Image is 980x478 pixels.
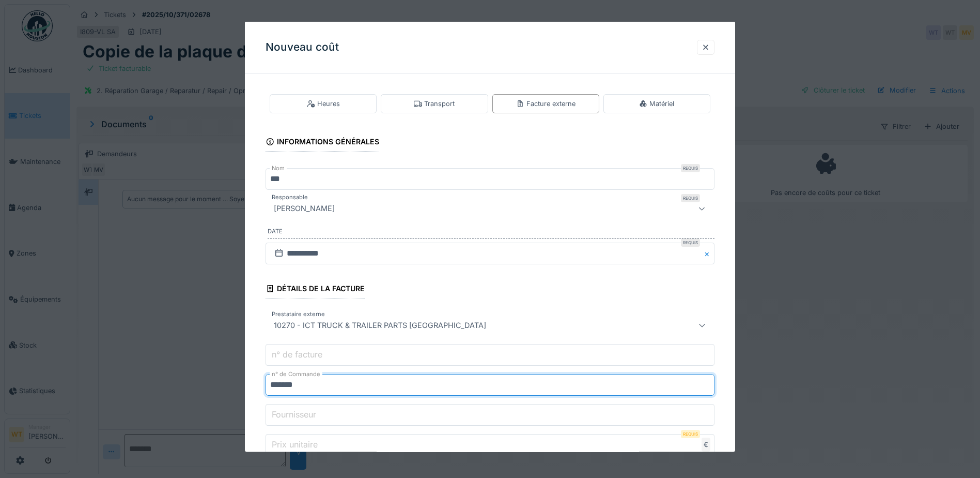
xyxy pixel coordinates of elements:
label: n° de facture [270,348,324,361]
div: Requis [681,194,700,202]
div: Facture externe [516,99,575,109]
div: € [702,438,710,452]
label: Date [268,227,714,238]
label: Responsable [270,193,310,202]
label: Fournisseur [270,408,318,421]
div: Requis [681,164,700,172]
div: Matériel [639,99,674,109]
label: Prestataire externe [270,310,327,319]
label: Prix unitaire [270,438,320,451]
label: n° de Commande [270,370,322,379]
div: Requis [681,430,700,438]
button: Close [703,243,714,264]
div: Transport [414,99,455,109]
label: Nom [270,164,287,173]
div: 10270 - ICT TRUCK & TRAILER PARTS [GEOGRAPHIC_DATA] [270,319,490,332]
div: Heures [307,99,340,109]
div: Requis [681,238,700,247]
h3: Nouveau coût [266,41,339,54]
div: [PERSON_NAME] [270,202,339,215]
div: Détails de la facture [266,281,365,298]
div: Informations générales [266,134,379,152]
